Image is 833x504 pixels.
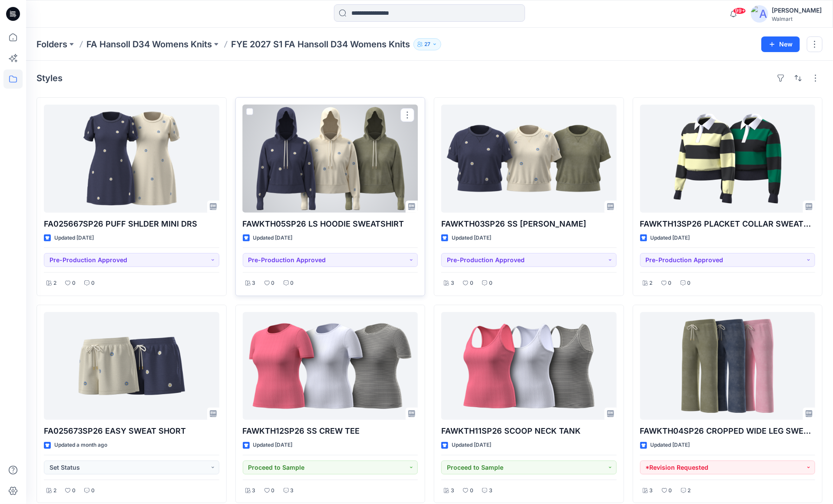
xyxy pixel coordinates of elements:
a: FAWKTH05SP26 LS HOODIE SWEATSHIRT [243,105,418,213]
p: 0 [470,486,473,495]
p: 0 [271,486,275,495]
p: 0 [271,279,275,288]
a: FA Hansoll D34 Womens Knits [86,38,212,50]
p: 0 [489,279,493,288]
a: FA025667SP26 PUFF SHLDER MINI DRS [44,105,219,213]
p: 0 [291,279,294,288]
p: 0 [91,279,95,288]
p: Updated a month ago [54,441,107,450]
a: FA025673SP26 EASY SWEAT SHORT [44,312,219,420]
p: FAWKTH12SP26 SS CREW TEE [243,425,418,437]
p: Updated [DATE] [651,441,690,450]
img: avatar [751,5,768,23]
a: FAWKTH13SP26 PLACKET COLLAR SWEATSHIRT [640,105,816,213]
button: New [761,36,800,52]
a: FAWKTH04SP26 CROPPED WIDE LEG SWEATPANT OPT [640,312,816,420]
p: 0 [668,279,672,288]
div: Walmart [772,16,822,22]
p: 0 [72,486,76,495]
p: FAWKTH11SP26 SCOOP NECK TANK [441,425,617,437]
p: 3 [291,486,294,495]
p: 2 [53,486,56,495]
p: 3 [252,279,256,288]
p: 0 [470,279,473,288]
p: FA025673SP26 EASY SWEAT SHORT [44,425,219,437]
p: 0 [72,279,76,288]
p: Updated [DATE] [452,234,491,243]
p: 27 [424,40,430,49]
p: 3 [489,486,493,495]
a: FAWKTH11SP26 SCOOP NECK TANK [441,312,617,420]
p: 0 [688,279,691,288]
p: FA025667SP26 PUFF SHLDER MINI DRS [44,218,219,230]
button: 27 [413,38,441,50]
h4: Styles [36,73,63,83]
p: FAWKTH04SP26 CROPPED WIDE LEG SWEATPANT OPT [640,425,816,437]
p: 3 [650,486,653,495]
p: FYE 2027 S1 FA Hansoll D34 Womens Knits [231,38,410,50]
a: FAWKTH12SP26 SS CREW TEE [243,312,418,420]
p: 0 [669,486,672,495]
p: FAWKTH13SP26 PLACKET COLLAR SWEATSHIRT [640,218,816,230]
p: Updated [DATE] [253,234,293,243]
p: Updated [DATE] [54,234,94,243]
p: FAWKTH05SP26 LS HOODIE SWEATSHIRT [243,218,418,230]
p: 2 [688,486,691,495]
p: Updated [DATE] [452,441,491,450]
p: Updated [DATE] [253,441,293,450]
p: 2 [650,279,653,288]
p: 3 [252,486,256,495]
a: Folders [36,38,67,50]
p: 2 [53,279,56,288]
p: 3 [451,486,454,495]
p: 3 [451,279,454,288]
div: [PERSON_NAME] [772,5,822,16]
p: Updated [DATE] [651,234,690,243]
p: 0 [91,486,95,495]
span: 99+ [733,7,746,14]
a: FAWKTH03SP26 SS RAGLAN SWEATSHIRT [441,105,617,213]
p: FAWKTH03SP26 SS [PERSON_NAME] [441,218,617,230]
